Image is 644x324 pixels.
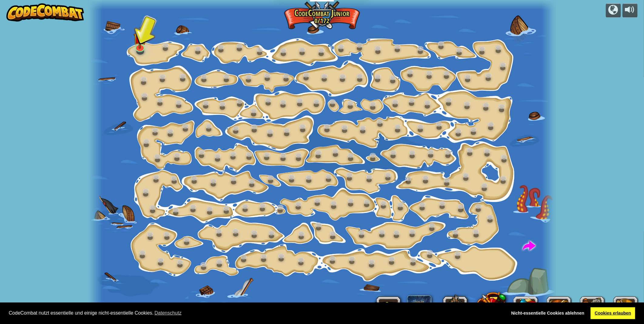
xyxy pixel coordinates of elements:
[9,309,502,318] span: CodeCombat nutzt essentielle und einige nicht-essentielle Cookies.
[622,3,638,18] button: Lautstärke anpassen
[591,307,635,319] a: allow cookies
[507,307,589,319] a: deny cookies
[134,27,146,49] img: level-banner-unstarted.png
[153,309,182,318] a: learn more about cookies
[606,3,621,18] button: Kampagne
[6,3,84,22] img: CodeCombat - Learn how to code by playing a game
